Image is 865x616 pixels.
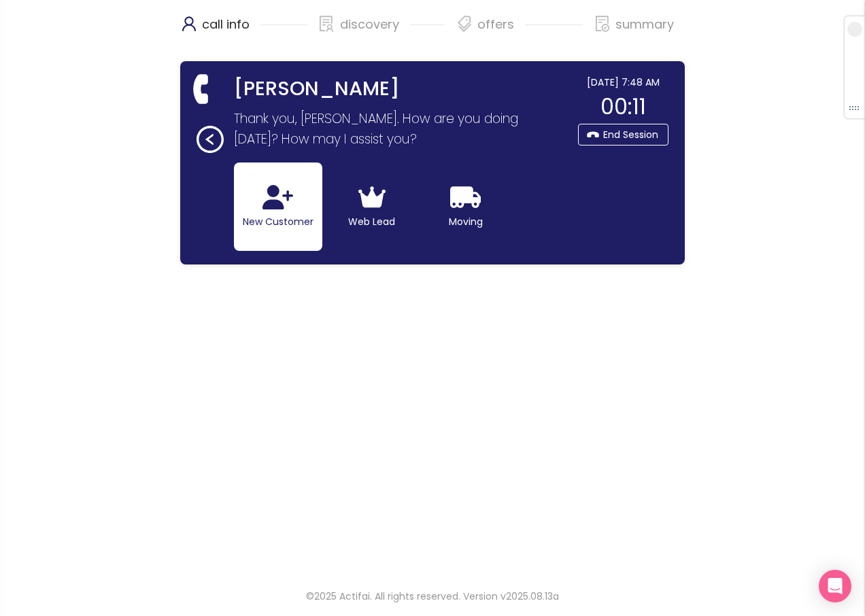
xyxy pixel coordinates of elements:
span: file-done [594,16,611,32]
span: tags [456,16,473,32]
button: End Session [578,124,668,146]
button: Moving [422,162,510,251]
strong: [PERSON_NAME] [234,75,400,103]
span: user [181,16,197,32]
button: New Customer [234,162,322,251]
p: summary [615,14,674,35]
p: discovery [340,14,399,35]
div: [DATE] 7:48 AM [578,75,668,90]
div: call info [180,14,307,48]
div: offers [456,14,583,48]
p: call info [202,14,250,35]
span: solution [318,16,335,32]
span: phone [188,75,217,103]
p: offers [477,14,514,35]
div: summary [594,14,674,48]
p: Thank you, [PERSON_NAME]. How are you doing [DATE]? How may I assist you? [234,109,560,150]
div: Open Intercom Messenger [819,570,851,602]
div: discovery [318,14,445,48]
div: 00:11 [578,90,668,124]
button: Web Lead [328,162,416,251]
